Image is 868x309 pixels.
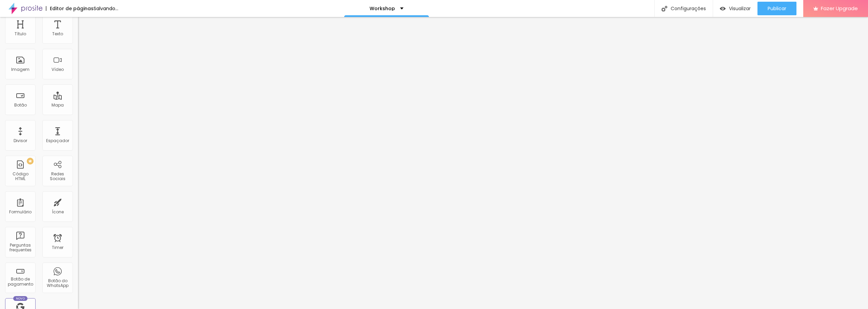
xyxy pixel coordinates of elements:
[52,32,63,36] div: Texto
[729,6,751,11] span: Visualizar
[821,5,858,11] span: Fazer Upgrade
[7,172,34,181] div: Código HTML
[11,67,29,72] div: Imagem
[46,138,69,143] div: Espaçador
[13,296,28,301] div: Novo
[52,245,63,250] div: Timer
[720,6,726,12] img: view-1.svg
[7,243,34,253] div: Perguntas frequentes
[52,210,64,214] div: Ícone
[14,103,27,108] div: Botão
[78,17,868,309] iframe: Editor
[14,138,27,143] div: Divisor
[15,32,26,36] div: Título
[52,67,64,72] div: Vídeo
[370,6,395,11] p: Workshop
[713,2,757,15] button: Visualizar
[757,2,796,15] button: Publicar
[662,6,667,12] img: Icone
[44,278,71,288] div: Botão do WhatsApp
[7,277,34,287] div: Botão de pagamento
[52,103,64,108] div: Mapa
[46,6,94,11] div: Editor de páginas
[9,210,32,214] div: Formulário
[94,6,118,11] div: Salvando...
[44,172,71,181] div: Redes Sociais
[768,6,786,11] span: Publicar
